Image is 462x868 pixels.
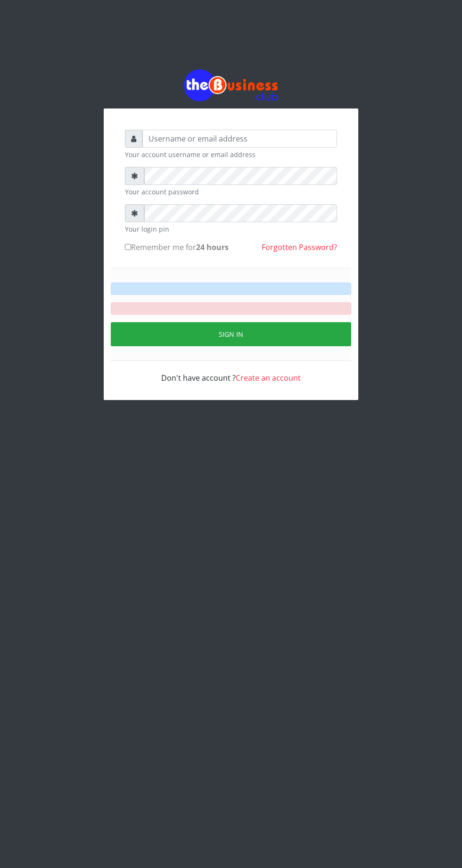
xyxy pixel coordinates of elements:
[125,244,131,250] input: Remember me for24 hours
[196,242,229,252] b: 24 hours
[111,322,351,346] button: Sign in
[236,373,301,383] a: Create an account
[125,242,229,253] label: Remember me for
[125,187,337,197] small: Your account password
[125,224,337,234] small: Your login pin
[125,361,337,384] div: Don't have account ?
[125,150,337,159] small: Your account username or email address
[142,130,337,148] input: Username or email address
[262,242,337,252] a: Forgotten Password?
